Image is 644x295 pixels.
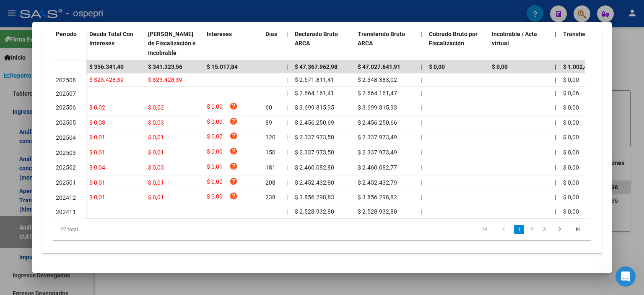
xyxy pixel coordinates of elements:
span: $ 3.699.815,95 [295,104,334,111]
span: $ 2.456.250,69 [295,119,334,126]
datatable-header-cell: Intereses [203,25,262,62]
div: 22 total [52,219,159,240]
datatable-header-cell: | [283,25,291,62]
span: $ 0,00 [492,63,508,70]
span: | [555,119,556,126]
span: $ 0,00 [563,104,579,111]
span: $ 47.367.962,98 [295,63,338,70]
span: $ 1.002,49 [563,63,591,70]
span: Declarado Bruto ARCA [295,31,338,47]
span: | [555,149,556,156]
i: help [229,132,238,140]
span: $ 15.017,84 [207,63,238,70]
span: | [555,76,556,83]
span: $ 0,00 [429,63,445,70]
span: $ 2.337.973,50 [295,149,334,156]
span: | [421,104,422,111]
span: $ 3.856.298,83 [295,194,334,201]
datatable-header-cell: Dias [262,25,283,62]
datatable-header-cell: Declarado Bruto ARCA [291,25,354,62]
span: | [421,149,422,156]
a: 3 [539,225,549,234]
span: $ 0,00 [563,119,579,126]
span: 202502 [56,164,76,171]
span: $ 2.456.250,66 [358,119,397,126]
span: $ 0,00 [207,102,223,113]
span: [PERSON_NAME] de Fiscalización e Incobrable [148,31,196,57]
span: 202501 [56,179,76,186]
span: 202503 [56,149,76,156]
span: $ 0,01 [148,194,164,201]
span: $ 0,00 [207,132,223,143]
span: | [421,179,422,186]
span: $ 0,03 [148,119,164,126]
span: $ 47.027.641,91 [358,63,400,70]
span: $ 0,00 [563,76,579,83]
a: go to first page [477,225,493,234]
span: | [286,149,288,156]
span: Incobrable / Acta virtual [492,31,537,47]
span: | [286,63,288,70]
span: $ 323.428,39 [89,76,124,83]
span: $ 0,01 [89,134,105,141]
span: $ 0,00 [563,149,579,156]
span: | [286,134,288,141]
span: | [421,164,422,171]
datatable-header-cell: | [551,25,560,62]
span: Período [56,31,77,37]
span: 202411 [56,209,76,215]
span: $ 2.348.383,02 [358,76,397,83]
span: $ 3.699.815,93 [358,104,397,111]
span: | [555,208,556,215]
span: | [555,164,556,171]
span: 120 [265,134,275,141]
span: $ 0,00 [563,164,579,171]
span: $ 2.337.973,49 [358,149,397,156]
span: 181 [265,164,275,171]
span: | [286,31,288,37]
span: Intereses [207,31,232,37]
span: $ 0,00 [563,194,579,201]
datatable-header-cell: Transferido Bruto ARCA [354,25,417,62]
li: page 3 [538,222,551,237]
span: $ 0,00 [207,192,223,203]
span: | [286,194,288,201]
span: | [286,208,288,215]
span: | [286,104,288,111]
span: Transferido De Más [563,31,615,37]
span: | [286,164,288,171]
span: 202507 [56,90,76,97]
a: go to last page [570,225,586,234]
span: | [555,134,556,141]
span: $ 0,00 [207,147,223,158]
span: 89 [265,119,272,126]
datatable-header-cell: Cobrado Bruto por Fiscalización [426,25,488,62]
span: 150 [265,149,275,156]
span: 202504 [56,134,76,141]
iframe: Intercom live chat [615,266,636,287]
span: 238 [265,194,275,201]
span: | [555,194,556,201]
a: go to next page [552,225,568,234]
span: $ 0,01 [148,134,164,141]
span: | [555,104,556,111]
span: 202412 [56,194,76,201]
span: $ 356.341,40 [89,63,124,70]
span: $ 2.337.973,49 [358,134,397,141]
i: help [229,102,238,110]
span: $ 0,03 [148,164,164,171]
span: $ 2.337.973,50 [295,134,334,141]
span: $ 0,01 [207,162,223,173]
span: Cobrado Bruto por Fiscalización [429,31,478,47]
datatable-header-cell: Incobrable / Acta virtual [488,25,551,62]
span: | [555,63,556,70]
i: help [229,147,238,155]
span: $ 3.856.298,82 [358,194,397,201]
span: $ 2.528.932,80 [295,208,334,215]
span: $ 2.452.432,79 [358,179,397,186]
span: | [421,119,422,126]
a: 2 [527,225,537,234]
span: $ 2.460.082,77 [358,164,397,171]
span: | [286,90,288,97]
span: | [286,179,288,186]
